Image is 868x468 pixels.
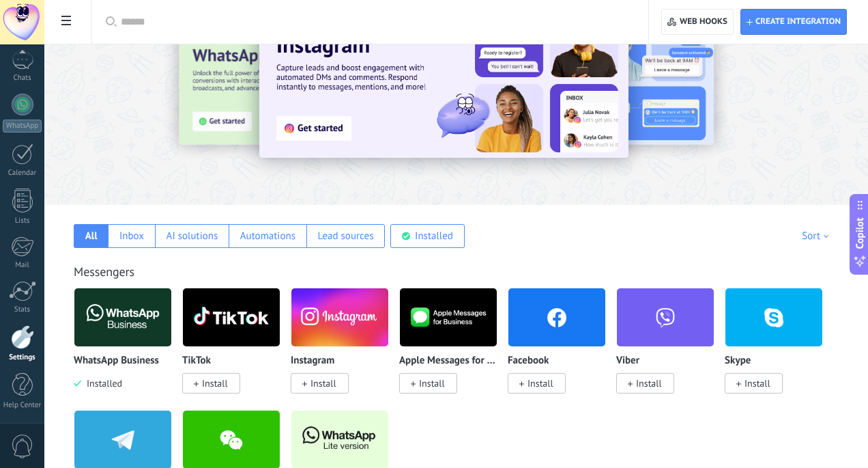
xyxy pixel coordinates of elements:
[725,284,822,350] img: skype.png
[3,305,42,314] div: Stats
[182,288,291,410] div: TikTok
[74,264,134,279] a: Messengers
[680,16,727,27] span: Web hooks
[291,284,388,350] img: instagram.png
[740,9,847,35] button: Create integration
[240,230,295,243] div: Automations
[617,284,714,350] img: viber.png
[3,169,42,178] div: Calendar
[616,355,639,367] p: Viber
[636,377,662,389] span: Install
[202,377,228,389] span: Install
[85,230,98,243] div: All
[853,217,867,249] span: Copilot
[74,288,182,410] div: WhatsApp Business
[291,355,334,367] p: Instagram
[291,288,399,410] div: Instagram
[399,288,508,410] div: Apple Messages for Business
[74,355,159,367] p: WhatsApp Business
[3,401,42,410] div: Help Center
[3,120,42,133] div: WhatsApp
[81,377,122,389] span: Installed
[415,230,453,243] div: Installed
[318,230,374,243] div: Lead sources
[167,230,218,243] div: AI solutions
[508,284,605,350] img: facebook.png
[74,284,171,350] img: logo_main.png
[527,377,553,389] span: Install
[182,355,211,367] p: TikTok
[3,353,42,362] div: Settings
[802,230,833,243] div: Sort
[661,9,733,35] button: Web hooks
[616,288,725,410] div: Viber
[755,16,841,27] span: Create integration
[310,377,336,389] span: Install
[508,288,616,410] div: Facebook
[508,355,549,367] p: Facebook
[3,74,42,83] div: Chats
[744,377,770,389] span: Install
[399,355,497,367] p: Apple Messages for Business
[725,355,751,367] p: Skype
[119,230,144,243] div: Inbox
[400,284,497,350] img: logo_main.png
[419,377,445,389] span: Install
[259,3,628,158] img: Slide 1
[725,288,833,410] div: Skype
[183,284,280,350] img: logo_main.png
[3,217,42,225] div: Lists
[3,261,42,270] div: Mail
